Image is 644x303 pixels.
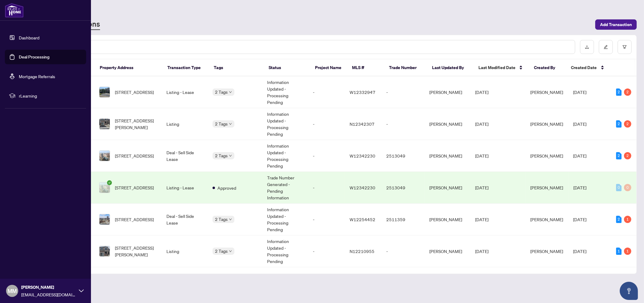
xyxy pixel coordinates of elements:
[115,117,157,131] span: [STREET_ADDRESS][PERSON_NAME]
[530,217,563,222] span: [PERSON_NAME]
[474,59,529,76] th: Last Modified Date
[99,246,110,256] img: thumbnail-img
[604,45,608,49] span: edit
[624,88,631,96] div: 2
[573,185,587,190] span: [DATE]
[616,248,622,255] div: 1
[475,153,488,158] span: [DATE]
[99,87,110,97] img: thumbnail-img
[308,76,345,108] td: -
[308,108,345,140] td: -
[424,108,471,140] td: [PERSON_NAME]
[424,235,471,267] td: [PERSON_NAME]
[428,59,474,76] th: Last Updated By
[382,140,424,172] td: 2513049
[115,245,157,258] span: [STREET_ADDRESS][PERSON_NAME]
[115,216,154,223] span: [STREET_ADDRESS]
[530,185,563,190] span: [PERSON_NAME]
[19,92,82,99] span: rLearning
[262,76,308,108] td: Information Updated - Processing Pending
[310,59,347,76] th: Project Name
[616,120,622,128] div: 2
[262,267,308,299] td: Information Updated - Processing Pending
[308,172,345,204] td: -
[616,88,622,96] div: 2
[8,287,17,295] span: MM
[475,89,488,95] span: [DATE]
[530,248,563,254] span: [PERSON_NAME]
[382,267,424,299] td: 2511359
[350,153,375,158] span: W12342230
[382,204,424,235] td: 2511359
[382,76,424,108] td: -
[217,185,236,191] span: Approved
[308,267,345,299] td: -
[229,218,232,221] span: down
[350,248,374,254] span: N12210955
[262,108,308,140] td: Information Updated - Processing Pending
[99,214,110,225] img: thumbnail-img
[19,74,55,79] a: Mortgage Referrals
[573,217,587,222] span: [DATE]
[350,185,375,190] span: W12342230
[616,216,622,223] div: 2
[424,140,471,172] td: [PERSON_NAME]
[162,204,208,235] td: Deal - Sell Side Lease
[624,248,631,255] div: 1
[624,184,631,191] div: 0
[595,19,637,30] button: Add Transaction
[229,122,232,125] span: down
[162,76,208,108] td: Listing - Lease
[21,291,76,298] span: [EMAIL_ADDRESS][DOMAIN_NAME]
[262,204,308,235] td: Information Updated - Processing Pending
[573,121,587,127] span: [DATE]
[262,172,308,204] td: Trade Number Generated - Pending Information
[107,180,112,185] span: check-circle
[162,108,208,140] td: Listing
[21,284,76,291] span: [PERSON_NAME]
[264,59,310,76] th: Status
[573,248,587,254] span: [DATE]
[475,185,488,190] span: [DATE]
[162,267,208,299] td: Listing - Lease
[529,59,566,76] th: Created By
[162,235,208,267] td: Listing
[384,59,427,76] th: Trade Number
[530,89,563,95] span: [PERSON_NAME]
[19,35,39,40] a: Dashboard
[99,151,110,161] img: thumbnail-img
[618,40,632,54] button: filter
[573,89,587,95] span: [DATE]
[622,45,627,49] span: filter
[350,121,374,127] span: N12342307
[215,152,228,159] span: 2 Tags
[215,248,228,255] span: 2 Tags
[624,152,631,159] div: 2
[308,235,345,267] td: -
[382,172,424,204] td: 2513049
[475,217,488,222] span: [DATE]
[600,20,632,29] span: Add Transaction
[624,216,631,223] div: 1
[599,40,613,54] button: edit
[115,89,154,95] span: [STREET_ADDRESS]
[585,45,589,49] span: download
[209,59,264,76] th: Tags
[99,119,110,129] img: thumbnail-img
[163,59,209,76] th: Transaction Type
[162,172,208,204] td: Listing - Lease
[229,91,232,94] span: down
[95,59,163,76] th: Property Address
[424,172,471,204] td: [PERSON_NAME]
[616,184,622,191] div: 0
[19,54,49,60] a: Deal Processing
[424,76,471,108] td: [PERSON_NAME]
[308,204,345,235] td: -
[382,108,424,140] td: -
[215,120,228,127] span: 2 Tags
[424,204,471,235] td: [PERSON_NAME]
[382,235,424,267] td: -
[229,250,232,253] span: down
[530,153,563,158] span: [PERSON_NAME]
[350,217,375,222] span: W12254452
